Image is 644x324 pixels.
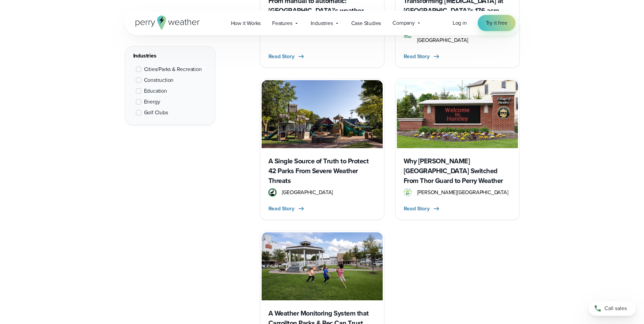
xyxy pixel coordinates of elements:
[417,28,511,44] span: City of [GEOGRAPHIC_DATA], [GEOGRAPHIC_DATA]
[404,32,412,40] img: Chesterfield MO Logo
[604,304,627,313] span: Call sales
[225,16,267,30] a: How it Works
[231,19,261,27] span: How it Works
[268,52,294,61] span: Read Story
[404,205,430,213] span: Read Story
[268,205,305,213] button: Read Story
[589,301,636,316] a: Call sales
[260,78,384,220] a: A Single Source of Truth to Protect 42 Parks From Severe Weather Threats [GEOGRAPHIC_DATA] Read S...
[417,188,508,196] span: [PERSON_NAME][GEOGRAPHIC_DATA]
[478,15,516,31] a: Try it free
[268,52,305,61] button: Read Story
[351,19,381,27] span: Case Studies
[262,232,383,300] img: City of Carrollton
[144,98,160,106] span: Energy
[392,19,415,27] span: Company
[486,19,507,27] span: Try it free
[404,52,440,61] button: Read Story
[345,16,387,30] a: Case Studies
[395,78,520,220] a: Why [PERSON_NAME][GEOGRAPHIC_DATA] Switched From Thor Guard to Perry Weather [PERSON_NAME][GEOGRA...
[272,19,292,27] span: Features
[404,205,440,213] button: Read Story
[144,65,202,73] span: Cities/Parks & Recreation
[144,109,168,117] span: Golf Clubs
[144,87,167,95] span: Education
[404,52,430,61] span: Read Story
[268,205,294,213] span: Read Story
[133,52,207,60] div: Industries
[282,188,333,196] span: [GEOGRAPHIC_DATA]
[311,19,333,27] span: Industries
[453,19,467,27] a: Log in
[144,76,174,84] span: Construction
[404,156,511,186] h3: Why [PERSON_NAME][GEOGRAPHIC_DATA] Switched From Thor Guard to Perry Weather
[268,156,376,186] h3: A Single Source of Truth to Protect 42 Parks From Severe Weather Threats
